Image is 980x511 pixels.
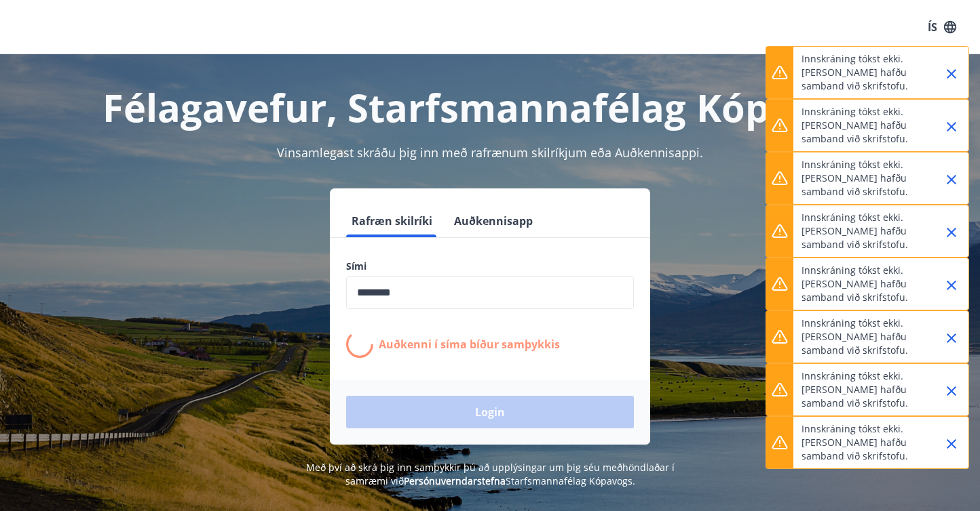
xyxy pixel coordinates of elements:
p: Innskráning tókst ekki. [PERSON_NAME] hafðu samband við skrifstofu. [802,105,921,146]
button: Close [940,62,963,85]
p: Auðkenni í síma bíður samþykkis [379,337,560,352]
h1: Félagavefur, Starfsmannafélag Kópavogs [18,81,962,133]
p: Innskráning tókst ekki. [PERSON_NAME] hafðu samband við skrifstofu. [802,369,921,410]
a: Persónuverndarstefna [404,474,506,487]
p: Innskráning tókst ekki. [PERSON_NAME] hafðu samband við skrifstofu. [802,158,921,199]
label: Sími [346,260,634,273]
p: Innskráning tókst ekki. [PERSON_NAME] hafðu samband við skrifstofu. [802,52,921,93]
p: Innskráning tókst ekki. [PERSON_NAME] hafðu samband við skrifstofu. [802,422,921,463]
button: Close [940,274,963,297]
p: Innskráning tókst ekki. [PERSON_NAME] hafðu samband við skrifstofu. [802,316,921,357]
button: Close [940,168,963,191]
p: Innskráning tókst ekki. [PERSON_NAME] hafðu samband við skrifstofu. [802,264,921,304]
button: Close [940,115,963,138]
span: Með því að skrá þig inn samþykkir þú að upplýsingar um þig séu meðhöndlaðar í samræmi við Starfsm... [306,461,675,487]
button: Close [940,380,963,403]
p: Innskráning tókst ekki. [PERSON_NAME] hafðu samband við skrifstofu. [802,211,921,251]
button: Auðkennisapp [449,205,538,237]
button: Close [940,432,963,455]
button: ÍS [920,15,964,39]
span: Vinsamlegast skráðu þig inn með rafrænum skilríkjum eða Auðkennisappi. [277,144,703,161]
button: Close [940,221,963,244]
button: Rafræn skilríki [346,205,438,237]
button: Close [940,327,963,350]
